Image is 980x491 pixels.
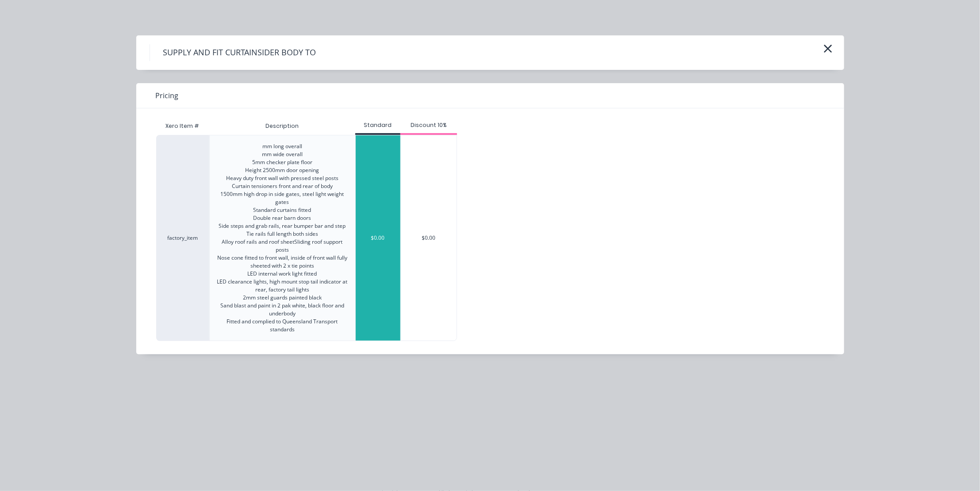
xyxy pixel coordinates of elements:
[156,135,209,341] div: factory_item
[356,135,400,341] div: $0.00
[355,121,400,129] div: Standard
[258,115,306,137] div: Description
[156,117,209,135] div: Xero Item #
[217,142,348,334] div: mm long overall mm wide overall 5mm checker plate floor Height 2500mm door opening Heavy duty fro...
[156,90,179,101] span: Pricing
[150,44,330,61] h4: SUPPLY AND FIT CURTAINSIDER BODY TO
[401,135,457,341] div: $0.00
[400,121,457,129] div: Discount 10%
